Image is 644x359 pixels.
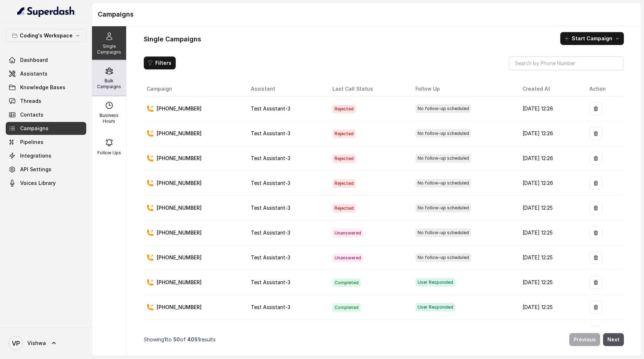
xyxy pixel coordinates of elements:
[251,205,290,211] span: Test Assistant-3
[517,196,584,221] td: [DATE] 12:25
[251,180,290,186] span: Test Assistant-3
[569,333,600,346] button: Previous
[144,82,245,96] th: Campaign
[410,82,517,96] th: Follow Up
[415,253,471,262] span: No follow-up scheduled
[20,111,43,118] span: Contacts
[327,82,410,96] th: Last Call Status
[27,340,46,347] span: Vishwa
[20,97,41,105] span: Threads
[6,122,86,135] a: Campaigns
[144,336,216,343] p: Showing to of results
[95,78,123,90] p: Bulk Campaigns
[98,9,635,20] h1: Campaigns
[157,204,202,212] p: [PHONE_NUMBER]
[517,82,584,96] th: Created At
[517,270,584,295] td: [DATE] 12:25
[251,304,290,310] span: Test Assistant-3
[6,108,86,121] a: Contacts
[20,138,43,146] span: Pipelines
[6,95,86,108] a: Threads
[17,6,75,17] img: light.svg
[332,278,361,287] span: Completed
[157,229,202,236] p: [PHONE_NUMBER]
[415,179,471,187] span: No follow-up scheduled
[251,279,290,285] span: Test Assistant-3
[251,155,290,161] span: Test Assistant-3
[157,254,202,261] p: [PHONE_NUMBER]
[6,163,86,176] a: API Settings
[187,336,200,342] span: 4051
[157,279,202,286] p: [PHONE_NUMBER]
[6,81,86,94] a: Knowledge Bases
[509,56,624,70] input: Search by Phone Number
[157,155,202,162] p: [PHONE_NUMBER]
[157,179,202,187] p: [PHONE_NUMBER]
[332,204,356,213] span: Rejected
[20,125,49,132] span: Campaigns
[95,113,123,124] p: Business Hours
[157,105,202,112] p: [PHONE_NUMBER]
[95,44,123,55] p: Single Campaigns
[251,130,290,136] span: Test Assistant-3
[415,228,471,237] span: No follow-up scheduled
[332,303,361,312] span: Completed
[6,67,86,80] a: Assistants
[20,70,47,77] span: Assistants
[144,33,201,45] h1: Single Campaigns
[20,31,73,40] p: Coding's Workspace
[157,130,202,137] p: [PHONE_NUMBER]
[97,150,121,156] p: Follow Ups
[6,29,86,42] button: Coding's Workspace
[332,154,356,163] span: Rejected
[173,336,180,342] span: 50
[415,204,471,212] span: No follow-up scheduled
[517,146,584,171] td: [DATE] 12:26
[603,333,624,346] button: Next
[251,254,290,260] span: Test Assistant-3
[20,84,65,91] span: Knowledge Bases
[144,56,176,69] button: Filters
[20,166,51,173] span: API Settings
[332,254,363,262] span: Unanswered
[20,56,48,64] span: Dashboard
[164,336,166,342] span: 1
[584,82,624,96] th: Action
[517,295,584,320] td: [DATE] 12:25
[517,245,584,270] td: [DATE] 12:25
[332,129,356,138] span: Rejected
[20,152,51,159] span: Integrations
[415,278,455,287] span: User Responded
[144,329,624,350] nav: Pagination
[415,154,471,163] span: No follow-up scheduled
[6,136,86,149] a: Pipelines
[6,149,86,162] a: Integrations
[332,179,356,188] span: Rejected
[415,129,471,138] span: No follow-up scheduled
[332,105,356,113] span: Rejected
[20,179,56,187] span: Voices Library
[517,121,584,146] td: [DATE] 12:26
[415,303,455,312] span: User Responded
[245,82,326,96] th: Assistant
[517,221,584,245] td: [DATE] 12:25
[415,104,471,113] span: No follow-up scheduled
[517,96,584,121] td: [DATE] 12:26
[251,230,290,236] span: Test Assistant-3
[6,54,86,67] a: Dashboard
[251,105,290,112] span: Test Assistant-3
[6,333,86,353] a: Vishwa
[332,229,363,237] span: Unanswered
[12,340,20,347] text: VP
[560,32,624,45] button: Start Campaign
[6,177,86,190] a: Voices Library
[157,304,202,311] p: [PHONE_NUMBER]
[517,171,584,196] td: [DATE] 12:26
[517,320,584,345] td: [DATE] 12:25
